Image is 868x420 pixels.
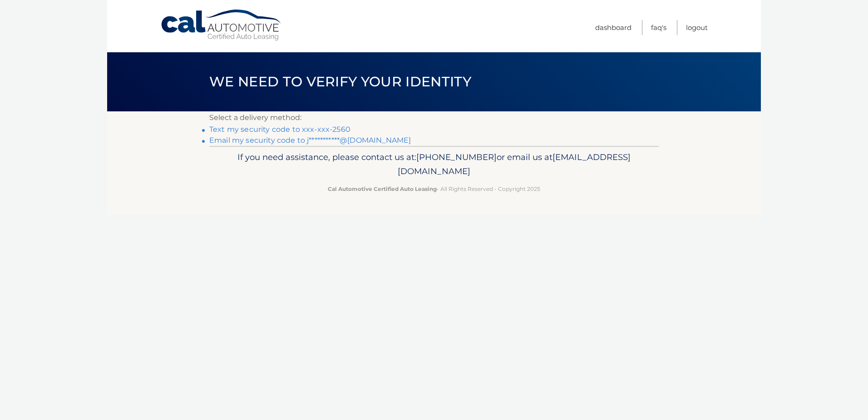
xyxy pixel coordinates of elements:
a: Logout [686,20,708,35]
a: Dashboard [595,20,631,35]
span: [PHONE_NUMBER] [416,152,497,162]
a: FAQ's [651,20,666,35]
strong: Cal Automotive Certified Auto Leasing [328,185,437,192]
a: Text my security code to xxx-xxx-2560 [209,125,350,134]
p: - All Rights Reserved - Copyright 2025 [215,184,653,194]
a: Cal Automotive [160,9,283,41]
span: We need to verify your identity [209,73,471,90]
p: If you need assistance, please contact us at: or email us at [215,150,653,179]
p: Select a delivery method: [209,111,659,124]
